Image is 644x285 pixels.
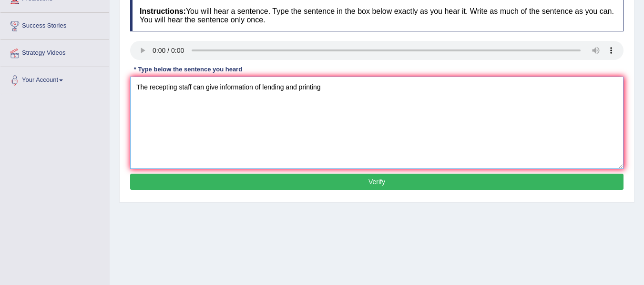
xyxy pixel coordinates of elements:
b: Instructions: [140,7,186,15]
div: * Type below the sentence you heard [130,65,246,74]
button: Verify [130,174,624,190]
a: Strategy Videos [0,40,109,64]
a: Success Stories [0,13,109,37]
a: Your Account [0,67,109,91]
